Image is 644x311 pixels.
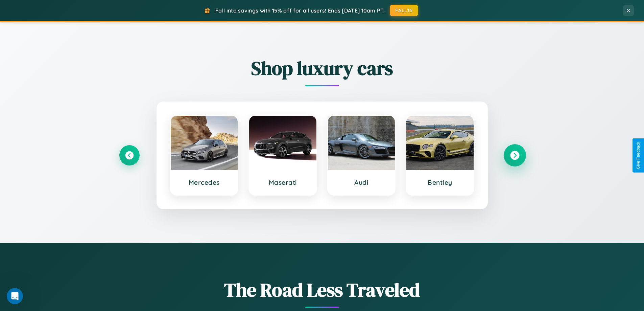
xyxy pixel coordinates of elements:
h3: Maserati [256,178,310,186]
h2: Shop luxury cars [119,55,525,81]
button: FALL15 [390,5,418,16]
iframe: Intercom live chat [7,288,23,304]
h3: Mercedes [177,178,231,186]
h3: Audi [335,178,388,186]
span: Fall into savings with 15% off for all users! Ends [DATE] 10am PT. [215,7,385,14]
h1: The Road Less Traveled [119,277,525,303]
div: Give Feedback [636,142,641,169]
h3: Bentley [413,178,467,186]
